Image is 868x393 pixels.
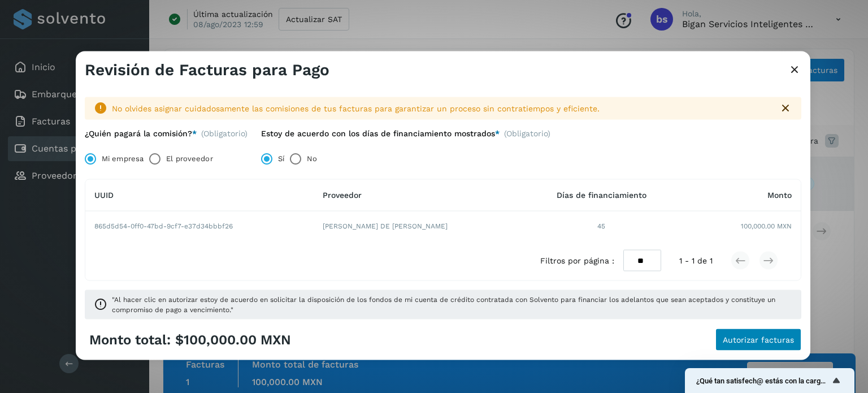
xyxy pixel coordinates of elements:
[94,191,114,200] span: UUID
[323,191,362,200] span: Proveedor
[540,254,614,266] span: Filtros por página :
[85,211,314,240] td: 865d5d54-0ff0-47bd-9cf7-e37d34bbbf26
[767,191,792,200] span: Monto
[175,332,291,348] span: $100,000.00 MXN
[504,129,550,143] span: (Obligatorio)
[201,129,248,139] span: (Obligatorio)
[741,221,792,231] span: 100,000.00 MXN
[307,147,317,170] label: No
[723,336,794,344] span: Autorizar facturas
[89,332,171,348] span: Monto total:
[278,147,284,170] label: Sí
[112,295,792,315] span: "Al hacer clic en autorizar estoy de acuerdo en solicitar la disposición de los fondos de mi cuen...
[314,211,522,240] td: [PERSON_NAME] DE [PERSON_NAME]
[696,377,830,385] span: ¿Qué tan satisfech@ estás con la carga de tus facturas?
[85,60,329,79] h3: Revisión de Facturas para Pago
[166,147,212,170] label: El proveedor
[715,329,801,351] button: Autorizar facturas
[85,129,197,139] label: ¿Quién pagará la comisión?
[679,254,713,266] span: 1 - 1 de 1
[102,147,144,170] label: Mi empresa
[696,374,843,387] button: Mostrar encuesta - ¿Qué tan satisfech@ estás con la carga de tus facturas?
[261,129,500,139] label: Estoy de acuerdo con los días de financiamiento mostrados
[557,191,646,200] span: Días de financiamiento
[523,211,680,240] td: 45
[112,102,770,114] div: No olvides asignar cuidadosamente las comisiones de tus facturas para garantizar un proceso sin c...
